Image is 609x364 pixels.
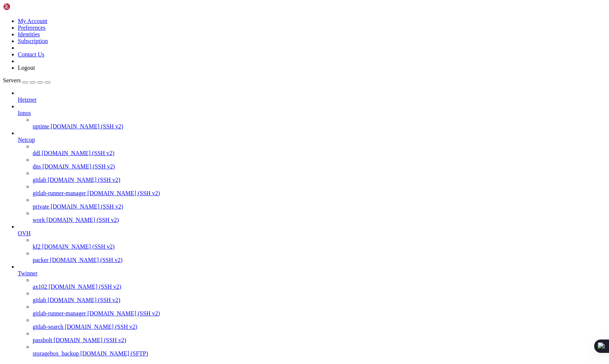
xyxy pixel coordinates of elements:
[3,3,46,10] img: Shellngn
[18,24,46,31] a: Preferences
[33,177,46,183] span: gitlab
[33,317,606,330] li: gitlab-search [DOMAIN_NAME] (SSH v2)
[33,170,606,183] li: gitlab [DOMAIN_NAME] (SSH v2)
[33,183,606,197] li: gitlab-runner-manager [DOMAIN_NAME] (SSH v2)
[33,283,606,290] a: ax102 [DOMAIN_NAME] (SSH v2)
[33,310,86,317] span: gitlab-runner-manager
[80,350,148,357] span: [DOMAIN_NAME] (SFTP)
[33,337,606,344] a: passbolt [DOMAIN_NAME] (SSH v2)
[33,283,47,290] span: ax102
[50,257,123,263] span: [DOMAIN_NAME] (SSH v2)
[33,243,40,250] span: kf2
[33,257,606,263] a: packer [DOMAIN_NAME] (SSH v2)
[50,203,123,210] span: [DOMAIN_NAME] (SSH v2)
[33,217,606,223] a: work [DOMAIN_NAME] (SSH v2)
[18,110,31,116] span: Ionos
[33,150,606,157] a: ddl [DOMAIN_NAME] (SSH v2)
[33,297,46,303] span: gitlab
[18,51,45,58] a: Contact Us
[18,130,606,223] li: Netcup
[53,337,126,343] span: [DOMAIN_NAME] (SSH v2)
[33,177,606,183] a: gitlab [DOMAIN_NAME] (SSH v2)
[18,230,31,236] span: OVH
[18,223,606,263] li: OVH
[18,270,606,277] a: Twinner
[18,137,606,143] a: Netcup
[33,150,40,156] span: ddl
[18,96,606,103] a: Hetzner
[33,324,606,330] a: gitlab-search [DOMAIN_NAME] (SSH v2)
[18,90,606,103] li: Hetzner
[33,217,45,223] span: work
[42,150,114,156] span: [DOMAIN_NAME] (SSH v2)
[33,290,606,304] li: gitlab [DOMAIN_NAME] (SSH v2)
[33,324,63,330] span: gitlab-search
[33,344,606,357] li: storagebox_backup [DOMAIN_NAME] (SFTP)
[33,243,606,250] a: kf2 [DOMAIN_NAME] (SSH v2)
[33,203,49,210] span: private
[42,163,115,170] span: [DOMAIN_NAME] (SSH v2)
[33,163,606,170] a: dns [DOMAIN_NAME] (SSH v2)
[33,157,606,170] li: dns [DOMAIN_NAME] (SSH v2)
[3,77,21,83] span: Servers
[18,18,48,24] a: My Account
[65,324,138,330] span: [DOMAIN_NAME] (SSH v2)
[33,250,606,263] li: packer [DOMAIN_NAME] (SSH v2)
[33,277,606,290] li: ax102 [DOMAIN_NAME] (SSH v2)
[33,237,606,250] li: kf2 [DOMAIN_NAME] (SSH v2)
[42,243,115,250] span: [DOMAIN_NAME] (SSH v2)
[33,210,606,223] li: work [DOMAIN_NAME] (SSH v2)
[18,96,37,103] span: Hetzner
[18,31,40,37] a: Identities
[33,197,606,210] li: private [DOMAIN_NAME] (SSH v2)
[18,103,606,130] li: Ionos
[48,177,120,183] span: [DOMAIN_NAME] (SSH v2)
[33,304,606,317] li: gitlab-runner-manager [DOMAIN_NAME] (SSH v2)
[18,110,606,117] a: Ionos
[33,330,606,344] li: passbolt [DOMAIN_NAME] (SSH v2)
[33,117,606,130] li: uptime [DOMAIN_NAME] (SSH v2)
[33,190,606,197] a: gitlab-runner-manager [DOMAIN_NAME] (SSH v2)
[50,123,123,129] span: [DOMAIN_NAME] (SSH v2)
[48,297,120,303] span: [DOMAIN_NAME] (SSH v2)
[18,65,35,71] a: Logout
[18,137,35,143] span: Netcup
[33,337,52,343] span: passbolt
[18,38,48,44] a: Subscription
[88,190,160,196] span: [DOMAIN_NAME] (SSH v2)
[18,263,606,357] li: Twinner
[33,163,41,170] span: dns
[33,297,606,304] a: gitlab [DOMAIN_NAME] (SSH v2)
[33,190,86,196] span: gitlab-runner-manager
[49,283,121,290] span: [DOMAIN_NAME] (SSH v2)
[33,257,49,263] span: packer
[46,217,119,223] span: [DOMAIN_NAME] (SSH v2)
[3,77,50,83] a: Servers
[33,203,606,210] a: private [DOMAIN_NAME] (SSH v2)
[33,123,49,129] span: uptime
[88,310,160,317] span: [DOMAIN_NAME] (SSH v2)
[33,143,606,157] li: ddl [DOMAIN_NAME] (SSH v2)
[33,350,79,357] span: storagebox_backup
[33,123,606,130] a: uptime [DOMAIN_NAME] (SSH v2)
[18,230,606,237] a: OVH
[33,350,606,357] a: storagebox_backup [DOMAIN_NAME] (SFTP)
[33,310,606,317] a: gitlab-runner-manager [DOMAIN_NAME] (SSH v2)
[18,270,37,276] span: Twinner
